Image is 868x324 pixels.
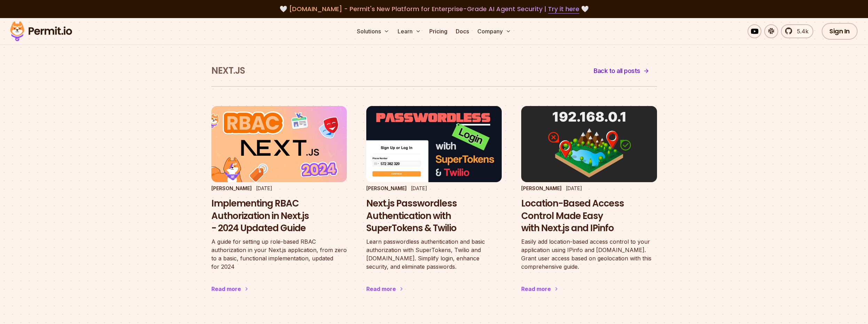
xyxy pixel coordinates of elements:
[822,23,858,40] a: Sign In
[427,24,450,38] a: Pricing
[354,24,392,38] button: Solutions
[594,66,640,76] span: Back to all posts
[211,197,347,235] h3: Implementing RBAC Authorization in Next.js - 2024 Updated Guide
[586,63,657,79] a: Back to all posts
[211,106,347,182] img: Implementing RBAC Authorization in Next.js - 2024 Updated Guide
[211,106,347,307] a: Implementing RBAC Authorization in Next.js - 2024 Updated Guide[PERSON_NAME][DATE]Implementing RB...
[211,237,347,271] p: A guide for setting up role-based RBAC authorization in your Next.js application, from zero to a ...
[366,197,502,235] h3: Next.js Passwordless Authentication with SuperTokens & Twilio
[366,106,502,182] img: Next.js Passwordless Authentication with SuperTokens & Twilio
[521,237,657,271] p: Easily add location-based access control to your application using IPinfo and [DOMAIN_NAME]. Gran...
[411,185,427,191] time: [DATE]
[17,4,851,14] div: 🤍 🤍
[7,19,75,43] img: Permit logo
[366,185,407,192] p: [PERSON_NAME]
[475,24,514,38] button: Company
[521,197,657,235] h3: Location-Based Access Control Made Easy with Next.js and IPinfo
[793,27,808,35] span: 5.4k
[366,106,502,307] a: Next.js Passwordless Authentication with SuperTokens & Twilio[PERSON_NAME][DATE]Next.js Passwordl...
[453,24,472,38] a: Docs
[289,5,579,13] span: [DOMAIN_NAME] - Permit's New Platform for Enterprise-Grade AI Agent Security |
[211,185,252,192] p: [PERSON_NAME]
[366,237,502,271] p: Learn passwordless authentication and basic authorization with SuperTokens, Twilio and [DOMAIN_NA...
[521,285,551,293] div: Read more
[521,106,657,182] img: Location-Based Access Control Made Easy with Next.js and IPinfo
[395,24,424,38] button: Learn
[521,185,562,192] p: [PERSON_NAME]
[366,285,396,293] div: Read more
[781,24,813,38] a: 5.4k
[548,5,579,14] a: Try it here
[566,185,582,191] time: [DATE]
[521,106,657,307] a: Location-Based Access Control Made Easy with Next.js and IPinfo[PERSON_NAME][DATE]Location-Based ...
[256,185,272,191] time: [DATE]
[211,65,245,77] h1: Next.JS
[211,285,241,293] div: Read more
